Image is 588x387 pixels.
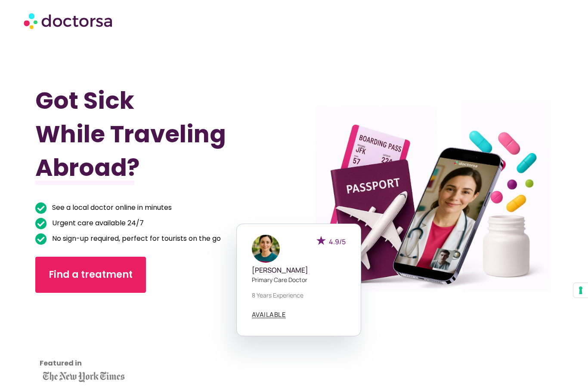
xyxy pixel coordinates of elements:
[50,217,144,229] span: Urgent care available 24/7
[252,275,346,284] p: Primary care doctor
[49,268,133,282] span: Find a treatment
[50,202,172,214] span: See a local doctor online in minutes
[573,283,588,298] button: Your consent preferences for tracking technologies
[40,306,117,370] iframe: Customer reviews powered by Trustpilot
[329,237,346,246] span: 4.9/5
[35,84,255,184] h1: Got Sick While Traveling Abroad?
[35,257,146,293] a: Find a treatment
[252,266,346,274] h5: [PERSON_NAME]
[50,233,221,245] span: No sign-up required, perfect for tourists on the go
[252,291,346,300] p: 8 years experience
[252,311,286,318] a: AVAILABLE
[40,358,82,368] strong: Featured in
